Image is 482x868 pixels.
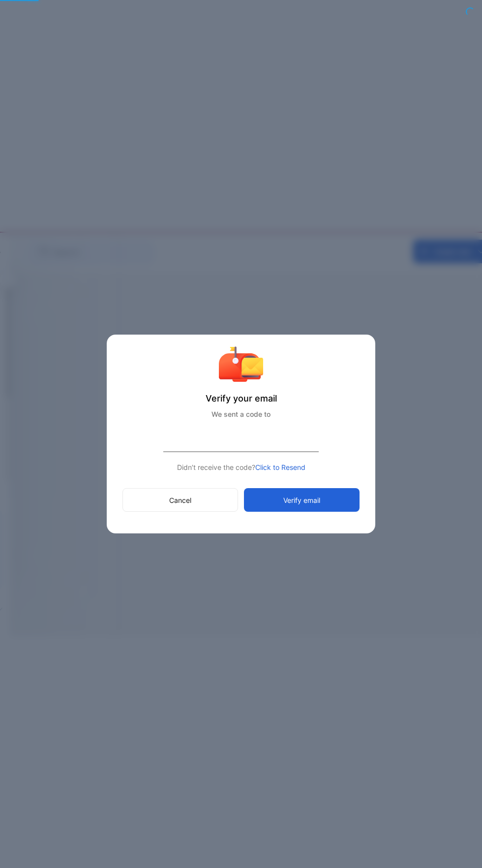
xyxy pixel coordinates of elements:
p: We sent a code to [122,409,360,419]
img: verify account [219,346,263,382]
button: Cancel [122,488,238,512]
p: Verify your email [122,392,360,405]
button: Verify email [244,488,360,512]
span: Click to Resend [255,463,305,471]
p: Didn’t receive the code? [122,462,360,472]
